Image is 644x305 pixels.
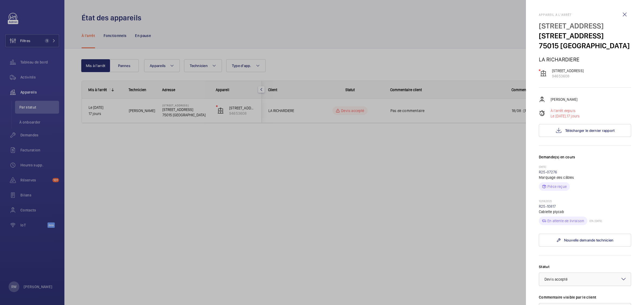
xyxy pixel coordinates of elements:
p: Pièce reçue [547,184,567,189]
a: Nouvelle demande technicien [539,234,631,247]
span: Télécharger le dernier rapport [565,128,615,133]
h2: Appareil à l'arrêt [539,13,631,17]
p: [PERSON_NAME] [551,97,577,102]
a: R25-07276 [539,170,557,174]
p: [STREET_ADDRESS] [539,31,631,41]
p: 94653608 [552,73,584,79]
p: ETA: [DATE] [587,219,602,222]
a: R25-10817 [539,204,556,209]
p: 75015 [GEOGRAPHIC_DATA] [539,41,631,51]
h3: Demande(s) en cours [539,154,631,165]
label: Statut [539,264,631,269]
span: Le [DATE], [551,114,567,118]
span: Devis accepté [544,277,568,281]
p: LA RICHARDIERE [539,56,631,63]
button: Télécharger le dernier rapport [539,124,631,137]
p: [DATE] [539,165,631,169]
p: À l'arrêt depuis [551,108,580,113]
label: Commentaire visible par le client [539,295,631,300]
img: elevator.svg [540,70,547,77]
p: [STREET_ADDRESS] [539,21,631,31]
p: [STREET_ADDRESS] [552,68,584,73]
p: 17 jours [551,113,580,119]
p: Marquage des câbles [539,175,631,180]
p: En attente de livraison [547,218,584,224]
p: 12/08/2025 [539,199,631,204]
p: Cablette plycab [539,209,631,214]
